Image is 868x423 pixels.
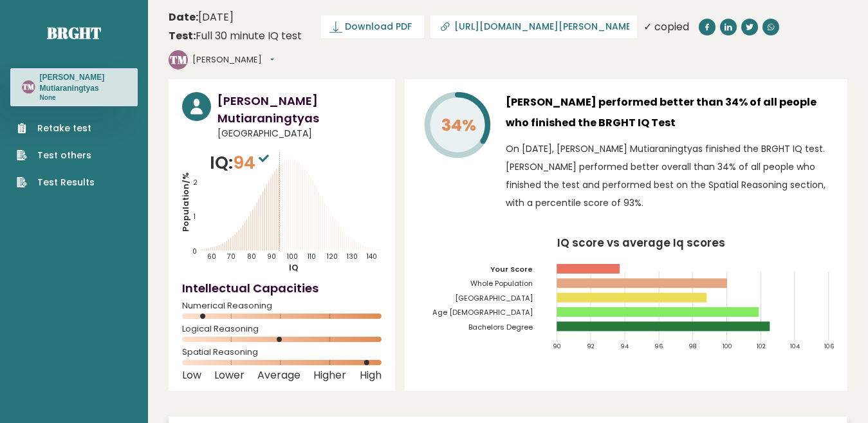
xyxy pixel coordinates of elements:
[557,235,725,250] tspan: IQ score vs average Iq scores
[432,307,533,317] tspan: Age [DEMOGRAPHIC_DATA]
[207,252,216,261] tspan: 60
[169,28,196,43] b: Test:
[217,92,382,127] h3: [PERSON_NAME] Mutiaraningtyas
[180,173,191,232] tspan: Population/%
[182,279,382,297] h4: Intellectual Capacities
[226,252,235,261] tspan: 70
[441,114,476,136] tspan: 34%
[170,52,187,67] text: TM
[182,303,382,308] span: Numerical Reasoning
[367,252,377,261] tspan: 140
[169,10,198,24] b: Date:
[455,293,533,303] tspan: [GEOGRAPHIC_DATA]
[723,343,732,351] tspan: 100
[587,343,595,351] tspan: 92
[287,252,298,261] tspan: 100
[347,252,358,261] tspan: 130
[553,343,561,351] tspan: 90
[192,53,274,66] button: [PERSON_NAME]
[470,279,533,289] tspan: Whole Population
[257,373,300,378] span: Average
[247,252,256,261] tspan: 80
[267,252,276,261] tspan: 90
[214,373,245,378] span: Lower
[40,93,126,102] p: None
[169,28,302,44] div: Full 30 minute IQ test
[169,10,234,25] time: [DATE]
[210,150,272,176] p: IQ:
[182,373,201,378] span: Low
[490,264,533,274] tspan: Your Score
[17,149,95,162] a: Test others
[313,373,346,378] span: Higher
[182,326,382,332] span: Logical Reasoning
[620,343,629,351] tspan: 94
[506,92,834,133] h3: [PERSON_NAME] performed better than 34% of all people who finished the BRGHT IQ Test
[757,343,766,351] tspan: 102
[47,23,101,43] a: Brght
[360,373,382,378] span: High
[194,212,196,221] tspan: 1
[791,343,800,351] tspan: 104
[17,176,95,189] a: Test Results
[321,15,424,38] a: Download PDF
[182,350,382,355] span: Spatial Reasoning
[345,20,412,33] span: Download PDF
[688,343,696,351] tspan: 98
[327,252,338,261] tspan: 120
[308,252,316,261] tspan: 110
[217,127,382,140] span: [GEOGRAPHIC_DATA]
[654,343,663,351] tspan: 96
[468,322,533,332] tspan: Bachelors Degree
[233,151,272,174] span: 94
[40,72,126,93] h3: [PERSON_NAME] Mutiaraningtyas
[289,262,299,273] tspan: IQ
[192,247,197,256] tspan: 0
[17,122,95,135] a: Retake test
[824,343,834,351] tspan: 106
[506,140,834,212] p: On [DATE], [PERSON_NAME] Mutiaraningtyas finished the BRGHT IQ test. [PERSON_NAME] performed bett...
[23,82,34,91] text: TM
[643,19,689,35] div: ✓ copied
[193,178,198,187] tspan: 2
